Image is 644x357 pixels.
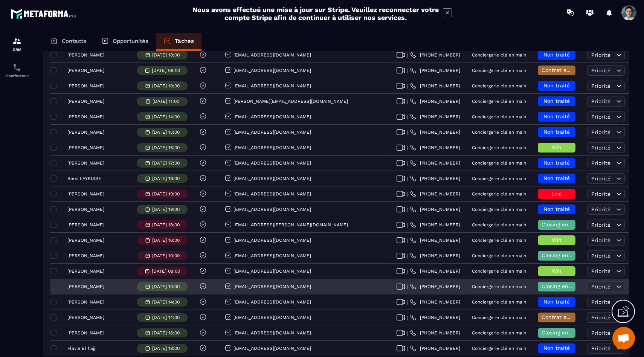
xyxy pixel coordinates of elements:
[113,38,148,44] p: Opportunités
[407,191,408,197] span: |
[407,253,408,259] span: |
[591,314,610,320] span: Priorité
[67,52,104,58] p: [PERSON_NAME]
[94,33,156,51] a: Opportunités
[591,284,610,290] span: Priorité
[67,315,104,320] p: [PERSON_NAME]
[542,314,581,320] span: Contrat envoyé
[152,330,180,336] p: [DATE] 16:00
[542,252,584,258] span: Closing en cours
[472,68,526,73] p: Conciergerie clé en main
[410,114,460,120] a: [PHONE_NUMBER]
[543,206,570,212] span: Non traité
[410,253,460,259] a: [PHONE_NUMBER]
[472,83,526,88] p: Conciergerie clé en main
[152,207,180,212] p: [DATE] 19:00
[410,160,460,166] a: [PHONE_NUMBER]
[543,299,570,305] span: Non traité
[472,269,526,274] p: Conciergerie clé en main
[472,160,526,166] p: Conciergerie clé en main
[552,144,562,150] span: Win
[67,222,104,227] p: [PERSON_NAME]
[67,284,104,289] p: [PERSON_NAME]
[410,98,460,104] a: [PHONE_NUMBER]
[472,222,526,227] p: Conciergerie clé en main
[410,222,460,228] a: [PHONE_NUMBER]
[410,330,460,336] a: [PHONE_NUMBER]
[152,253,180,258] p: [DATE] 10:00
[591,145,610,151] span: Priorité
[410,314,460,320] a: [PHONE_NUMBER]
[152,222,180,227] p: [DATE] 18:00
[543,82,570,88] span: Non traité
[2,74,32,78] p: Planificateur
[552,268,562,274] span: Win
[542,221,584,227] span: Closing en cours
[591,345,610,351] span: Priorité
[472,253,526,258] p: Conciergerie clé en main
[542,67,581,73] span: Contrat envoyé
[67,160,104,166] p: [PERSON_NAME]
[591,206,610,212] span: Priorité
[12,37,21,46] img: formation
[67,346,96,351] p: Flavie El hajji
[407,346,408,351] span: |
[407,99,408,104] span: |
[591,83,610,89] span: Priorité
[410,67,460,73] a: [PHONE_NUMBER]
[407,222,408,228] span: |
[407,52,408,58] span: |
[67,83,104,88] p: [PERSON_NAME]
[153,99,179,104] p: [DATE] 11:00
[410,284,460,290] a: [PHONE_NUMBER]
[591,299,610,305] span: Priorité
[11,7,78,21] img: logo
[407,299,408,305] span: |
[552,237,562,243] span: Win
[152,315,180,320] p: [DATE] 14:00
[542,283,584,289] span: Closing en cours
[472,238,526,243] p: Conciergerie clé en main
[543,345,570,351] span: Non traité
[410,175,460,182] a: [PHONE_NUMBER]
[2,31,32,57] a: formationformationCRM
[152,83,180,88] p: [DATE] 10:00
[591,160,610,166] span: Priorité
[591,98,610,104] span: Priorité
[67,145,104,150] p: [PERSON_NAME]
[407,269,408,274] span: |
[67,238,104,243] p: [PERSON_NAME]
[152,176,180,181] p: [DATE] 18:00
[407,68,408,73] span: |
[67,191,104,197] p: [PERSON_NAME]
[152,299,180,305] p: [DATE] 14:00
[67,330,104,336] p: [PERSON_NAME]
[543,52,570,58] span: Non traité
[152,346,180,351] p: [DATE] 18:00
[12,63,21,72] img: scheduler
[407,145,408,151] span: |
[591,222,610,228] span: Priorité
[410,345,460,351] a: [PHONE_NUMBER]
[410,129,460,135] a: [PHONE_NUMBER]
[591,129,610,135] span: Priorité
[591,191,610,197] span: Priorité
[152,68,180,73] p: [DATE] 09:00
[152,160,180,166] p: [DATE] 17:00
[2,57,32,84] a: schedulerschedulerPlanificateur
[591,237,610,243] span: Priorité
[67,176,101,181] p: Rémi LAYRISSE
[152,191,180,197] p: [DATE] 19:00
[472,284,526,289] p: Conciergerie clé en main
[543,175,570,181] span: Non traité
[591,268,610,274] span: Priorité
[152,130,180,135] p: [DATE] 15:00
[152,52,180,58] p: [DATE] 18:00
[43,33,94,51] a: Contacts
[543,98,570,104] span: Non traité
[67,269,104,274] p: [PERSON_NAME]
[407,83,408,89] span: |
[591,330,610,336] span: Priorité
[410,237,460,243] a: [PHONE_NUMBER]
[472,207,526,212] p: Conciergerie clé en main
